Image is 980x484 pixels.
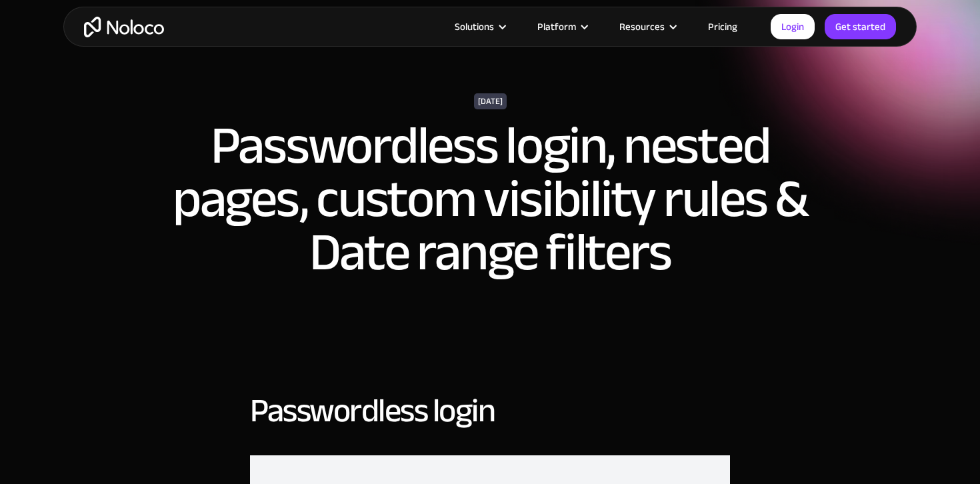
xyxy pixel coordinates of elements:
[147,119,833,279] h1: Passwordless login, nested pages, custom visibility rules & Date range filters
[771,14,815,39] a: Login
[84,17,164,37] a: home
[825,14,896,39] a: Get started
[691,18,754,35] a: Pricing
[619,18,665,35] div: Resources
[537,18,576,35] div: Platform
[521,18,603,35] div: Platform
[603,18,691,35] div: Resources
[438,18,521,35] div: Solutions
[455,18,494,35] div: Solutions
[474,93,507,109] div: [DATE]
[250,393,495,429] h2: Passwordless login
